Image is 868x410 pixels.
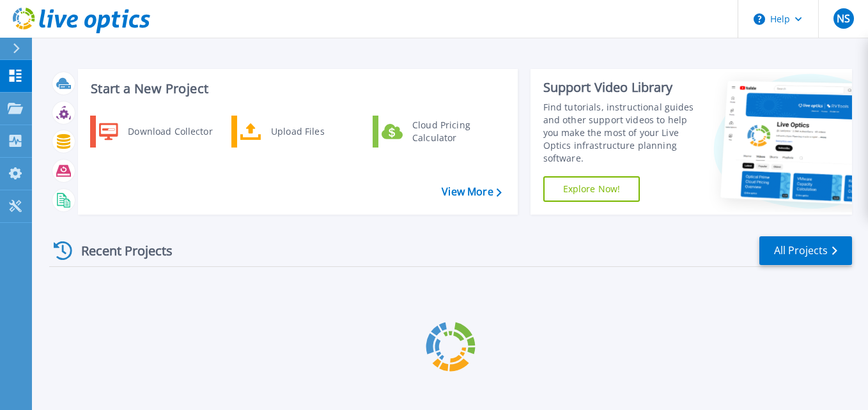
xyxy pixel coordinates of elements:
[406,119,500,144] div: Cloud Pricing Calculator
[49,235,190,266] div: Recent Projects
[91,82,501,96] h3: Start a New Project
[837,13,850,24] span: NS
[373,116,504,148] a: Cloud Pricing Calculator
[543,101,703,165] div: Find tutorials, instructional guides and other support videos to help you make the most of your L...
[265,119,359,144] div: Upload Files
[231,116,362,148] a: Upload Files
[543,176,640,202] a: Explore Now!
[121,119,218,144] div: Download Collector
[759,236,852,265] a: All Projects
[90,116,221,148] a: Download Collector
[442,186,501,198] a: View More
[543,79,703,96] div: Support Video Library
